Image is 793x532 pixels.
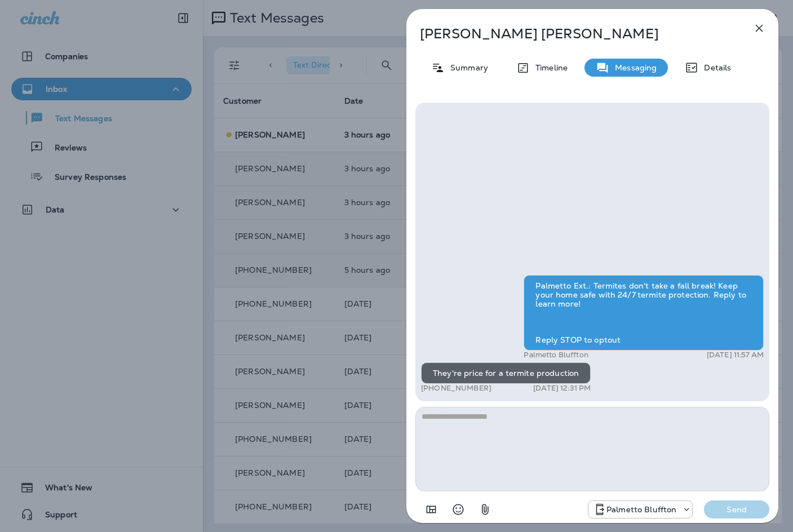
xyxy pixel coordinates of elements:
[421,362,591,384] div: They're price for a termite production
[420,26,728,42] p: [PERSON_NAME] [PERSON_NAME]
[530,63,568,72] p: Timeline
[420,498,442,521] button: Add in a premade template
[533,384,591,393] p: [DATE] 12:31 PM
[447,498,469,521] button: Select an emoji
[707,351,764,360] p: [DATE] 11:57 AM
[609,63,657,72] p: Messaging
[606,505,676,514] p: Palmetto Bluffton
[421,384,491,393] p: [PHONE_NUMBER]
[524,351,588,360] p: Palmetto Bluffton
[445,63,488,72] p: Summary
[588,503,692,516] div: +1 (843) 604-3631
[698,63,731,72] p: Details
[524,275,764,351] div: Palmetto Ext.: Termites don't take a fall break! Keep your home safe with 24/7 termite protection...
